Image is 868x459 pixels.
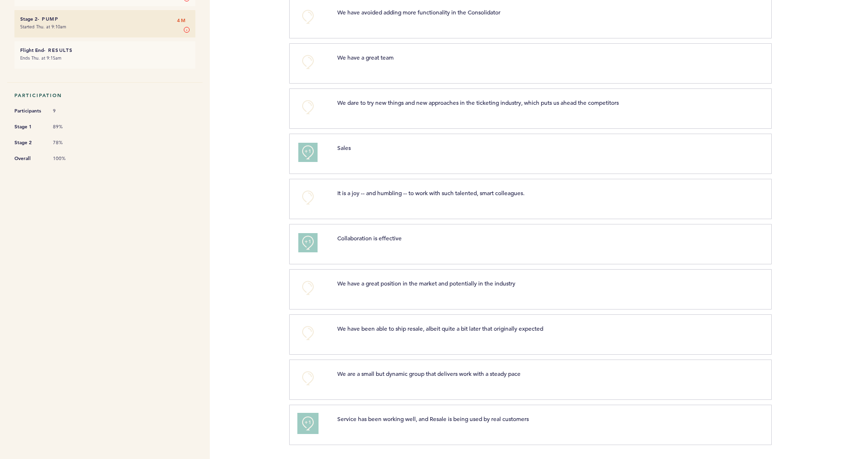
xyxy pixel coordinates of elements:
[337,279,515,287] span: We have a great position in the market and potentially in the industry
[20,16,190,22] h6: - Pump
[20,24,66,30] time: Started Thu. at 9:10am
[53,139,82,146] span: 78%
[337,415,529,422] span: Service has been working well, and Resale is being used by real customers
[337,53,394,61] span: We have a great team
[20,47,44,53] small: Flight End
[14,122,43,132] span: Stage 1
[14,154,43,163] span: Overall
[14,106,43,116] span: Participants
[337,8,500,16] span: We have avoided adding more functionality in the Consolidator
[14,138,43,148] span: Stage 2
[20,16,38,22] small: Stage 2
[337,99,619,106] span: We dare to try new things and new approaches in the ticketing industry, which puts us ahead the c...
[53,155,82,162] span: 100%
[177,16,186,25] span: 4M
[14,92,195,99] h5: Participation
[337,370,521,377] span: We are a small but dynamic group that delivers work with a steady pace
[305,237,311,247] span: +1
[298,143,318,162] button: +1
[20,55,62,61] time: Ends Thu. at 9:15am
[20,47,190,53] h6: - Results
[298,233,318,252] button: +1
[337,189,524,197] span: It is a joy -- and humbling -- to work with such talented, smart colleagues.
[337,324,543,332] span: We have been able to ship resale, albeit quite a bit later that originally expected
[337,234,402,242] span: Collaboration is effective
[298,414,318,433] button: +1
[305,418,311,427] span: +1
[337,144,351,151] span: Sales
[305,147,311,156] span: +1
[53,108,82,114] span: 9
[53,124,82,130] span: 89%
